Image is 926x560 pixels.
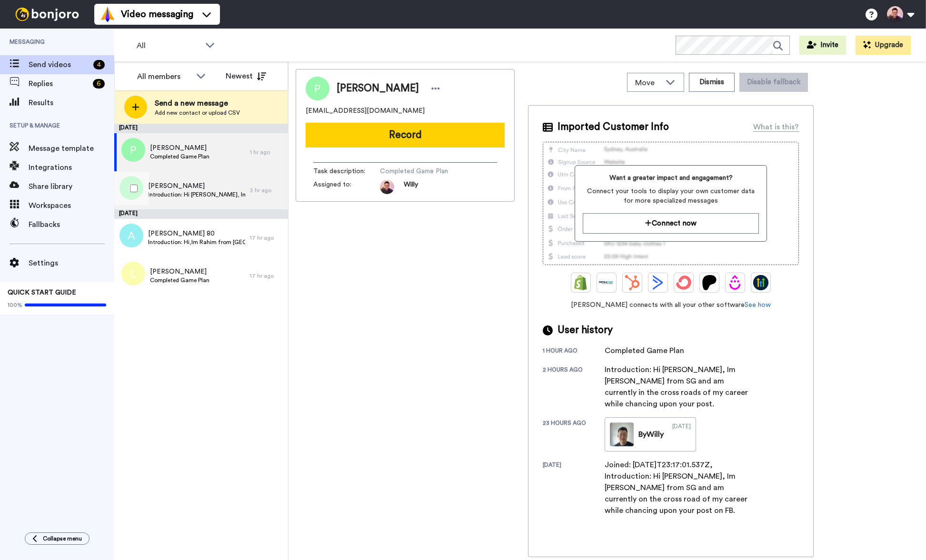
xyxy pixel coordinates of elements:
span: Add new contact or upload CSV [155,109,240,117]
button: Connect now [583,213,758,234]
img: Drip [727,275,743,290]
span: [PERSON_NAME] [150,143,209,153]
div: [DATE] [114,209,288,219]
a: ByWilly[DATE] [605,417,696,452]
div: [DATE] [543,461,605,516]
button: Collapse menu [25,532,90,545]
div: By Willy [638,429,664,440]
span: Message template [29,143,114,154]
span: Task description : [313,167,380,176]
button: Upgrade [856,36,911,55]
span: All [137,40,200,51]
img: Ontraport [599,275,614,290]
span: Send a new message [155,98,240,109]
span: [PERSON_NAME] [337,81,419,96]
span: Completed Game Plan [150,276,209,284]
div: [DATE] [114,124,288,133]
div: 4 [93,60,105,69]
div: Completed Game Plan [605,345,684,356]
button: Dismiss [689,73,735,92]
span: [PERSON_NAME] connects with all your other software [543,300,799,310]
span: Introduction: Hi [PERSON_NAME], Im [PERSON_NAME] from SG and am currently in the cross roads of m... [148,191,245,198]
div: [DATE] [672,422,691,446]
span: User history [558,323,613,337]
span: [EMAIL_ADDRESS][DOMAIN_NAME] [306,106,425,116]
button: Disable fallback [739,73,808,92]
img: GoHighLevel [753,275,768,290]
img: a.png [119,224,143,247]
span: 100% [8,301,22,309]
span: Results [29,97,114,108]
span: Video messaging [121,8,193,21]
button: Record [306,123,505,147]
span: [PERSON_NAME] [150,267,209,276]
div: Joined: [DATE]T23:17:01.537Z, Introduction: Hi [PERSON_NAME], Im [PERSON_NAME] from SG and am cur... [605,459,757,516]
span: Fallbacks [29,219,114,230]
div: 1 hour ago [543,347,605,356]
span: Want a greater impact and engagement? [583,173,758,183]
img: Image of Patrick Foo [306,77,329,100]
img: p.png [121,138,145,162]
span: [PERSON_NAME] 80 [148,229,245,238]
img: Patreon [702,275,717,290]
div: 6 [93,79,105,88]
span: Integrations [29,162,114,173]
div: Introduction: Hi [PERSON_NAME], Im [PERSON_NAME] from SG and am currently in the cross roads of m... [605,364,757,410]
img: vm-color.svg [100,7,115,22]
img: b3b0ec4f-909e-4b8c-991e-8b06cec98768-1758737779.jpg [380,180,394,194]
span: Completed Game Plan [380,167,470,176]
button: Invite [799,36,846,55]
span: Connect your tools to display your own customer data for more specialized messages [583,187,758,206]
div: What is this? [753,121,799,133]
span: Workspaces [29,200,114,211]
div: 2 hours ago [543,366,605,410]
span: Completed Game Plan [150,153,209,160]
span: [PERSON_NAME] [148,181,245,191]
img: bj-logo-header-white.svg [11,8,83,21]
img: Shopify [573,275,588,290]
span: Assigned to: [313,180,380,194]
span: Replies [29,78,89,89]
img: l.png [121,262,145,285]
img: ConvertKit [676,275,691,290]
img: Hubspot [625,275,640,290]
a: See how [745,302,771,308]
span: Willy [404,180,418,194]
div: 2 hr ago [250,187,283,194]
button: Newest [219,67,273,86]
img: 2bfeec0d-413e-4275-b01a-c0c510d6474f-thumb.jpg [610,422,634,446]
span: Imported Customer Info [558,120,669,134]
div: 17 hr ago [250,272,283,280]
div: All members [137,71,191,82]
span: Send videos [29,59,90,70]
span: Collapse menu [43,535,82,542]
div: 23 hours ago [543,419,605,452]
span: Share library [29,181,114,192]
div: 17 hr ago [250,234,283,242]
span: Settings [29,257,114,269]
span: Move [635,77,661,88]
span: QUICK START GUIDE [8,289,76,296]
img: ActiveCampaign [650,275,666,290]
div: 1 hr ago [250,148,283,156]
span: Introduction: Hi,Im Rahim from [GEOGRAPHIC_DATA]. Im working as safety coordinator,looking for op... [148,238,245,246]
